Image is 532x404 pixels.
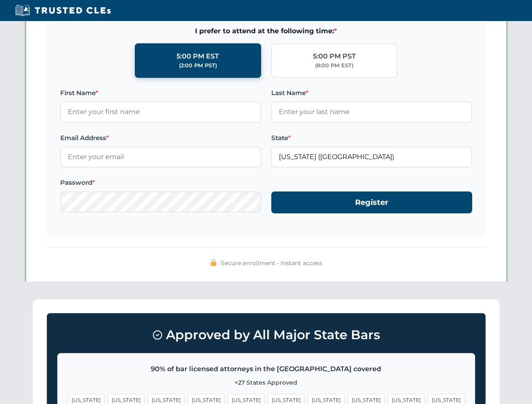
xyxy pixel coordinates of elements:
[60,26,472,37] span: I prefer to attend at the following time:
[271,133,472,143] label: State
[68,364,465,375] p: 90% of bar licensed attorneys in the [GEOGRAPHIC_DATA] covered
[221,258,322,268] span: Secure enrollment • Instant access
[313,51,356,62] div: 5:00 PM PST
[13,4,113,17] img: Trusted CLEs
[210,259,217,266] img: 🔒
[271,146,472,167] input: Arizona (AZ)
[179,61,217,70] div: (2:00 PM PST)
[271,101,472,122] input: Enter your last name
[60,178,261,188] label: Password
[68,378,465,387] p: +27 States Approved
[60,101,261,122] input: Enter your first name
[271,88,472,98] label: Last Name
[57,324,475,346] h3: Approved by All Major State Bars
[60,133,261,143] label: Email Address
[60,88,261,98] label: First Name
[315,61,353,70] div: (8:00 PM EST)
[271,191,472,214] button: Register
[176,51,219,62] div: 5:00 PM EST
[60,146,261,167] input: Enter your email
